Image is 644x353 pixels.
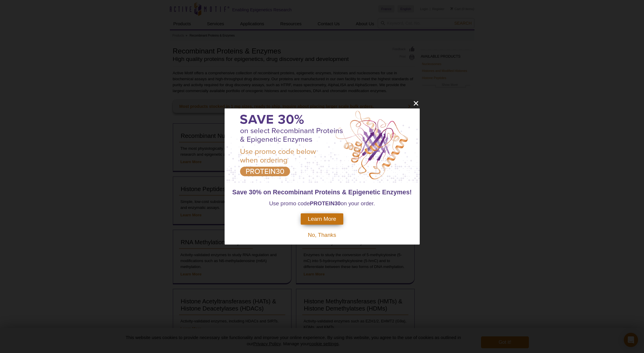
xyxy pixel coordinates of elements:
button: close [412,100,420,107]
span: Save 30% on Recombinant Proteins & Epigenetic Enzymes! [232,189,412,196]
span: Learn More [308,216,336,222]
span: Use promo code on your order. [269,200,375,207]
strong: PROTEIN30 [310,200,341,207]
span: No, Thanks [308,232,336,238]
